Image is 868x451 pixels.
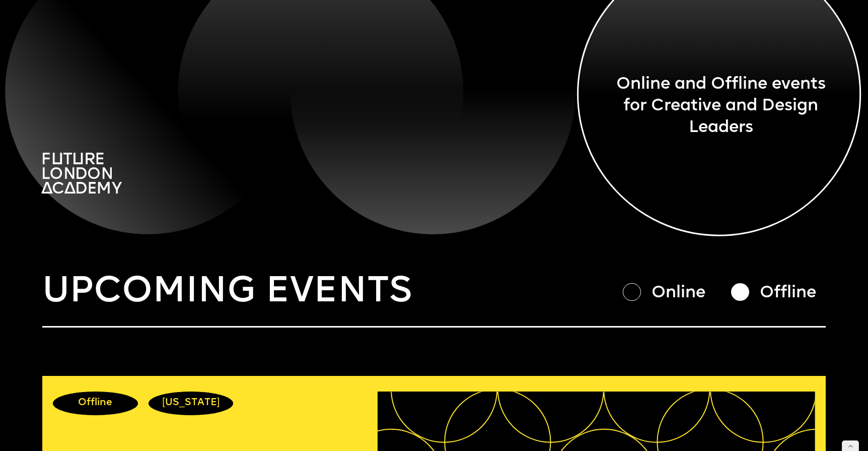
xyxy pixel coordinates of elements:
[610,74,831,139] p: Online and Offline events for Creative and Design Leaders
[149,392,233,415] div: [US_STATE]
[42,271,412,314] h2: Upcoming events
[41,153,122,194] img: A logo saying in 3 lines: Future London Academy
[53,392,137,415] div: Offline
[760,283,826,304] div: Offline
[652,283,717,304] div: Online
